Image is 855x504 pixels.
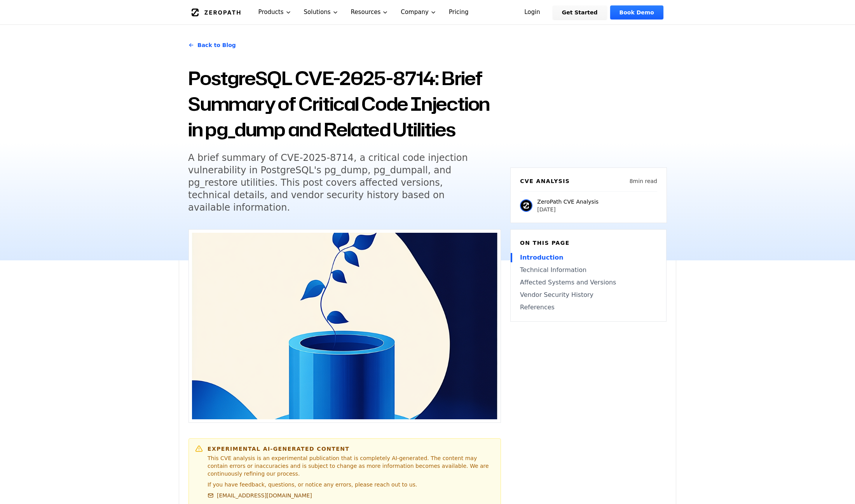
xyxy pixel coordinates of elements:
a: References [520,303,657,312]
p: ZeroPath CVE Analysis [537,198,598,206]
img: PostgreSQL CVE-2025-8714: Brief Summary of Critical Code Injection in pg_dump and Related Utilities [192,233,497,419]
h5: A brief summary of CVE-2025-8714, a critical code injection vulnerability in PostgreSQL's pg_dump... [188,152,487,214]
p: If you have feedback, questions, or notice any errors, please reach out to us. [208,481,494,488]
p: This CVE analysis is an experimental publication that is completely AI-generated. The content may... [208,454,494,478]
p: 8 min read [630,177,657,185]
h6: On this page [520,239,657,247]
a: Affected Systems and Versions [520,278,657,287]
a: Get Started [553,5,607,19]
a: [EMAIL_ADDRESS][DOMAIN_NAME] [208,492,312,499]
img: ZeroPath CVE Analysis [520,199,532,212]
a: Back to Blog [188,34,236,56]
a: Vendor Security History [520,290,657,300]
a: Introduction [520,253,657,262]
a: Technical Information [520,265,657,275]
h1: PostgreSQL CVE-2025-8714: Brief Summary of Critical Code Injection in pg_dump and Related Utilities [188,65,501,142]
p: [DATE] [537,206,598,213]
h6: Experimental AI-Generated Content [208,445,494,453]
a: Book Demo [610,5,663,19]
a: Login [515,5,550,19]
h6: CVE Analysis [520,177,570,185]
